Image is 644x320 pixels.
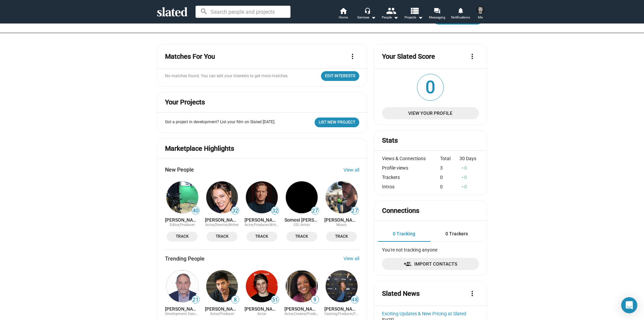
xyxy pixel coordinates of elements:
span: Track [290,233,313,240]
mat-icon: forum [434,7,440,14]
button: Track [286,232,317,241]
a: [PERSON_NAME] [324,217,359,223]
mat-icon: arrow_drop_up [460,175,465,180]
mat-card-title: Marketplace Highlights [165,144,234,153]
a: Somosi [PERSON_NAME] [284,217,319,223]
mat-icon: people [386,6,396,15]
mat-icon: arrow_drop_down [392,13,400,21]
span: Trending People [165,255,205,262]
a: [PERSON_NAME] [165,306,200,312]
mat-icon: home [339,7,347,15]
div: 0 [460,165,479,171]
span: 8 [231,296,239,303]
a: Exciting Updates & New Pricing at Slated [382,311,479,316]
span: 48 [351,296,359,303]
img: Kevin Kreider [206,270,238,302]
span: Me [478,13,483,21]
span: Track [171,233,194,240]
span: 32 [231,208,239,214]
span: 51 [271,296,279,303]
a: Notifications [449,7,472,21]
span: Import Contacts [387,258,474,270]
mat-card-title: Your Projects [165,98,205,107]
span: View Your Profile [387,107,474,119]
p: Got a project in development? List your film on Slated [DATE]. [165,120,275,125]
mat-icon: more_vert [468,52,476,60]
mat-card-title: Connections [382,206,419,215]
span: Actor, [284,312,294,316]
span: Production Coordinator [353,312,392,316]
span: Writer [269,223,280,227]
span: 0 [417,74,443,100]
span: Creator, [294,312,307,316]
a: [PERSON_NAME] [205,217,239,223]
a: [PERSON_NAME] [245,217,279,223]
span: New People [165,166,194,173]
button: Track [207,232,237,241]
div: 30 Days [460,156,479,161]
button: Track [247,232,277,241]
a: List New Project [315,118,359,127]
span: Actor [257,312,266,316]
a: View Your Profile [382,107,479,119]
span: Producer, [307,312,322,316]
span: 27 [351,208,359,214]
a: Messaging [425,7,449,21]
mat-icon: arrow_drop_down [369,13,377,21]
span: CGI Artist [293,223,310,227]
div: People [382,13,398,21]
mat-card-title: Slated News [382,289,420,298]
mat-icon: more_vert [348,52,357,60]
mat-icon: headset_mic [364,7,370,13]
img: AlgeRita Wynn [286,270,318,302]
mat-icon: more_vert [468,289,476,298]
span: Writer [228,223,239,227]
button: People [378,7,402,21]
button: Thomas KühlMe [472,5,488,22]
span: 0 Tracking [393,231,415,236]
div: Total [440,156,460,161]
div: Services [357,13,376,21]
a: [PERSON_NAME] [245,306,279,312]
img: Lukas Gage [246,270,278,302]
img: Casey Krehbiel [246,181,278,213]
mat-icon: notifications [457,7,464,13]
a: View all [343,167,359,173]
mat-card-title: Your Slated Score [382,52,435,61]
span: You're not tracking anyone [382,247,437,253]
a: [PERSON_NAME] [284,306,319,312]
img: Oswald j Williams [166,181,198,213]
span: 27 [311,208,319,214]
div: Open Intercom Messenger [621,297,637,313]
mat-icon: arrow_drop_up [460,166,465,170]
a: View all [343,256,359,261]
img: Somosi Bence [286,181,318,213]
mat-card-title: Stats [382,136,398,145]
div: Views & Connections [382,156,440,161]
img: Tamer Ciray [326,181,358,213]
div: 0 [440,175,460,180]
button: Track [326,232,357,241]
span: 0 Trackers [445,231,468,236]
div: 3 [440,165,460,171]
a: Home [331,7,355,21]
a: [PERSON_NAME] [165,217,200,223]
button: Services [355,7,378,21]
span: Producer, [254,223,269,227]
span: Editor, [170,223,180,227]
span: Actor, [205,223,215,227]
span: Track [251,233,273,240]
span: Edit Interests [325,73,355,80]
span: Track [330,233,353,240]
div: Trackers [382,175,440,180]
span: 21 [192,296,199,303]
p: No matches found. You can edit your interests to get more matches. [165,74,321,79]
span: Home [339,13,348,21]
span: Director, [215,223,228,227]
span: Messaging [429,13,445,21]
img: Thomas Kühl [476,6,484,14]
div: Intros [382,184,440,189]
button: Track [167,232,198,241]
span: Producer [180,223,195,227]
